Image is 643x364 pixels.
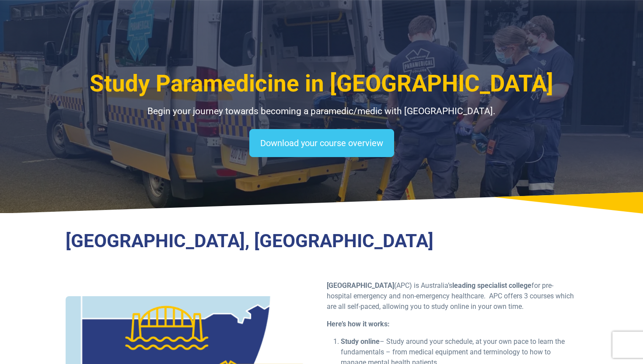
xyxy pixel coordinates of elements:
a: Download your course overview [249,129,394,157]
p: Begin your journey towards becoming a paramedic/medic with [GEOGRAPHIC_DATA]. [66,105,577,119]
strong: [GEOGRAPHIC_DATA] [327,281,394,290]
p: (APC) is Australia’s for pre-hospital emergency and non-emergency healthcare. APC offers 3 course... [327,280,577,312]
b: Here’s how it works: [327,320,390,328]
h3: [GEOGRAPHIC_DATA], [GEOGRAPHIC_DATA] [66,230,577,252]
span: Study Paramedicine in [GEOGRAPHIC_DATA] [90,70,553,97]
b: Study online [341,337,380,346]
strong: leading specialist college [452,281,531,290]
